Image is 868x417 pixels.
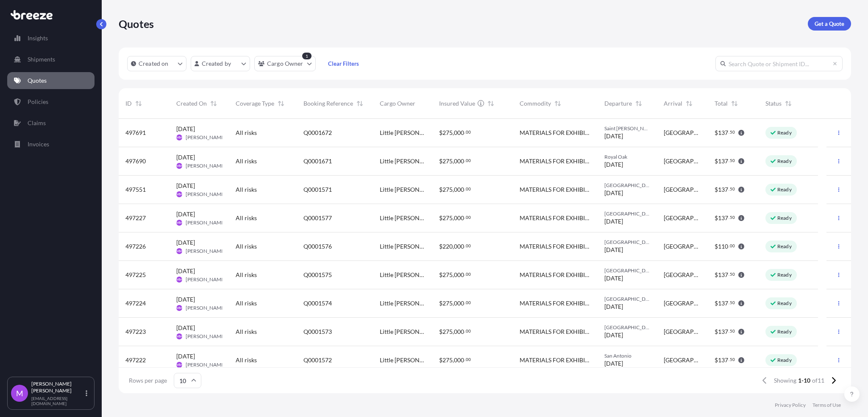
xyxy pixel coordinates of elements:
span: [PERSON_NAME] [186,305,226,311]
span: 275 [442,215,453,221]
span: 220 [442,243,453,249]
span: . [729,216,729,219]
a: Invoices [7,136,95,153]
span: $ [715,130,718,136]
p: Ready [777,328,792,335]
span: 497223 [125,327,146,336]
span: [PERSON_NAME] [186,134,226,141]
span: MATERIALS FOR EXHIBIT SHOW [520,327,591,336]
span: 000 [454,187,464,193]
span: $ [715,158,718,164]
p: Ready [777,158,792,165]
span: All risks [236,299,257,308]
span: $ [439,215,442,221]
span: [GEOGRAPHIC_DATA] [604,324,650,331]
span: 00 [466,358,471,361]
span: $ [715,187,718,193]
span: 275 [442,329,453,335]
span: . [729,244,729,247]
span: . [465,131,465,134]
span: MATERIALS FOR EXHIBIT SHOW [520,356,591,364]
span: Royal Oak [604,154,650,160]
span: $ [715,272,718,278]
span: MM [176,190,182,199]
span: 000 [454,357,464,363]
span: Little [PERSON_NAME]'s Reptiles Inc [380,299,426,308]
span: [PERSON_NAME] [186,162,226,169]
span: 00 [466,159,471,162]
span: M [16,389,23,397]
input: Search Quote or Shipment ID... [715,56,843,71]
span: 137 [718,300,728,306]
span: 137 [718,329,728,335]
span: [PERSON_NAME] [186,276,226,283]
span: . [465,244,465,247]
span: . [729,131,729,134]
button: Sort [486,98,496,109]
span: . [729,273,729,276]
span: . [729,301,729,304]
span: 497551 [125,185,146,194]
span: [PERSON_NAME] [186,191,226,198]
a: Claims [7,115,95,132]
span: , [453,215,454,221]
span: MATERIALS FOR EXHIBIT SHOW [520,157,591,165]
span: Q0001576 [303,242,332,251]
span: [DATE] [604,189,623,197]
span: [DATE] [176,295,195,304]
p: Get a Quote [815,20,844,28]
span: MATERIALS FOR EXHIBIT SHOW [520,185,591,194]
span: 000 [454,272,464,278]
span: [DATE] [176,210,195,218]
p: Created on [139,59,169,68]
span: 137 [718,187,728,193]
p: Ready [777,300,792,307]
span: $ [715,357,718,363]
span: $ [439,130,442,136]
span: , [453,272,454,278]
span: 00 [466,188,471,190]
span: 275 [442,300,453,306]
span: $ [439,272,442,278]
div: 1 [302,53,312,59]
span: . [465,188,465,190]
span: 00 [466,244,471,247]
p: Ready [777,271,792,278]
p: Insights [28,34,48,42]
p: [PERSON_NAME] [PERSON_NAME] [31,381,84,394]
p: Ready [777,357,792,364]
p: Invoices [28,140,49,148]
span: $ [715,215,718,221]
span: [GEOGRAPHIC_DATA] [664,185,701,194]
span: , [453,300,454,306]
span: 50 [730,301,735,304]
span: Little [PERSON_NAME]'s Reptiles Inc [380,185,426,194]
button: Sort [355,98,365,109]
span: 00 [730,244,735,247]
span: . [465,358,465,361]
p: [EMAIL_ADDRESS][DOMAIN_NAME] [31,396,84,406]
span: Arrival [664,99,682,108]
span: [PERSON_NAME] [186,361,226,368]
span: [GEOGRAPHIC_DATA] [604,210,650,217]
p: Privacy Policy [775,402,806,409]
span: 000 [454,158,464,164]
span: 497226 [125,242,146,251]
span: [DATE] [604,160,623,169]
span: Q0001574 [303,299,332,308]
span: [GEOGRAPHIC_DATA] [604,267,650,274]
span: 00 [466,273,471,276]
span: 1-10 [798,376,810,385]
span: MM [176,275,182,284]
span: 000 [454,215,464,221]
span: 497225 [125,271,146,279]
span: Little [PERSON_NAME]'s Reptiles Inc [380,356,426,364]
span: 50 [730,273,735,276]
span: [DATE] [176,324,195,332]
span: MM [176,162,182,170]
span: $ [715,300,718,306]
p: Cargo Owner [267,59,303,68]
span: Little [PERSON_NAME]'s Reptiles Inc [380,214,426,222]
span: [GEOGRAPHIC_DATA] [604,239,650,246]
span: [DATE] [604,217,623,226]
